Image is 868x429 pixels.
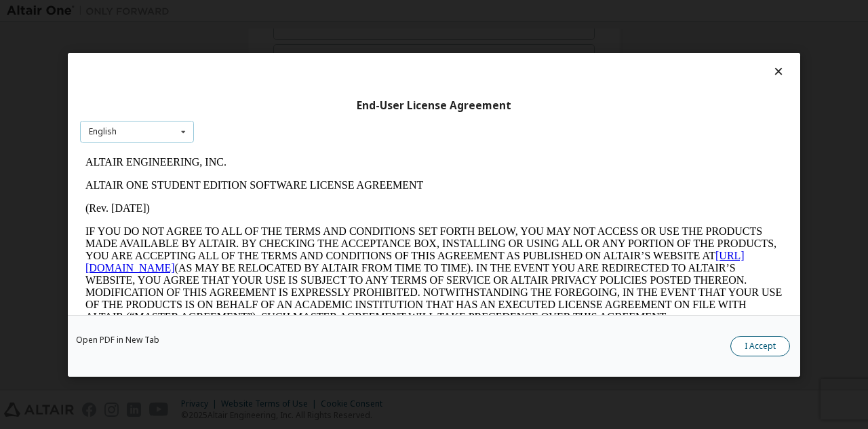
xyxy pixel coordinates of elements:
a: Open PDF in New Tab [76,335,159,343]
p: ALTAIR ENGINEERING, INC. [5,5,703,18]
a: [URL][DOMAIN_NAME] [5,99,665,123]
p: (Rev. [DATE]) [5,52,703,64]
p: This Altair One Student Edition Software License Agreement (“Agreement”) is between Altair Engine... [5,183,703,232]
p: IF YOU DO NOT AGREE TO ALL OF THE TERMS AND CONDITIONS SET FORTH BELOW, YOU MAY NOT ACCESS OR USE... [5,75,703,172]
p: ALTAIR ONE STUDENT EDITION SOFTWARE LICENSE AGREEMENT [5,29,703,41]
button: I Accept [730,335,790,356]
div: End-User License Agreement [80,98,788,112]
div: English [89,128,117,136]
